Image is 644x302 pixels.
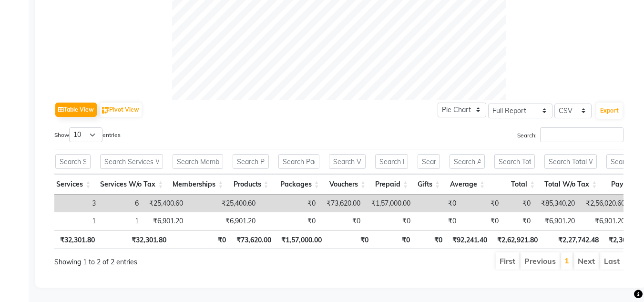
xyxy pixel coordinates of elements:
td: 1 [53,212,101,230]
input: Search Packages [278,154,319,169]
td: ₹6,901.20 [188,212,260,230]
th: Average: activate to sort column ascending [445,174,490,195]
th: ₹0 [171,230,231,249]
td: ₹0 [503,212,535,230]
th: Services W/o Tax: activate to sort column ascending [95,174,168,195]
td: ₹6,901.20 [143,212,188,230]
td: ₹85,340.20 [535,195,580,212]
input: Search Services [55,154,91,169]
td: 3 [53,195,101,212]
td: ₹0 [461,212,503,230]
td: ₹73,620.00 [320,195,365,212]
div: Showing 1 to 2 of 2 entries [54,251,283,267]
td: ₹0 [320,212,365,230]
th: ₹32,301.80 [54,230,99,249]
th: Products: activate to sort column ascending [228,174,273,195]
label: Show entries [54,127,121,142]
th: Vouchers: activate to sort column ascending [324,174,370,195]
input: Search Total W/o Tax [544,154,597,169]
th: ₹1,57,000.00 [276,230,327,249]
th: Services: activate to sort column ascending [51,174,95,195]
button: Pivot View [100,103,142,117]
td: 1 [101,212,143,230]
input: Search Memberships [173,154,223,169]
input: Search Prepaid [375,154,408,169]
td: ₹0 [365,212,415,230]
input: Search Gifts [418,154,440,169]
th: ₹0 [327,230,373,249]
td: ₹0 [260,212,320,230]
th: ₹2,62,921.80 [492,230,542,249]
th: Prepaid: activate to sort column ascending [370,174,413,195]
th: Total W/o Tax: activate to sort column ascending [540,174,602,195]
th: ₹73,620.00 [231,230,276,249]
td: ₹0 [415,212,461,230]
th: ₹92,241.40 [447,230,492,249]
th: ₹0 [415,230,447,249]
img: pivot.png [102,107,109,114]
td: 6 [101,195,143,212]
th: ₹2,27,742.48 [542,230,603,249]
button: Export [596,103,623,119]
td: ₹1,57,000.00 [365,195,415,212]
th: Total: activate to sort column ascending [490,174,540,195]
td: ₹25,400.60 [143,195,188,212]
th: ₹0 [373,230,415,249]
td: ₹0 [260,195,320,212]
th: ₹32,301.80 [100,230,171,249]
input: Search Average [450,154,485,169]
select: Showentries [69,127,102,142]
button: Table View [55,103,97,117]
th: Packages: activate to sort column ascending [274,174,324,195]
th: Memberships: activate to sort column ascending [168,174,228,195]
td: ₹6,901.20 [580,212,630,230]
input: Search Products [233,154,268,169]
td: ₹6,901.20 [535,212,580,230]
td: ₹25,400.60 [188,195,260,212]
input: Search: [540,127,624,142]
td: ₹0 [461,195,503,212]
td: ₹0 [415,195,461,212]
label: Search: [517,127,624,142]
input: Search Total [494,154,535,169]
th: Gifts: activate to sort column ascending [413,174,445,195]
input: Search Vouchers [329,154,366,169]
input: Search Services W/o Tax [100,154,163,169]
td: ₹0 [503,195,535,212]
a: 1 [564,256,569,265]
td: ₹2,56,020.60 [580,195,630,212]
